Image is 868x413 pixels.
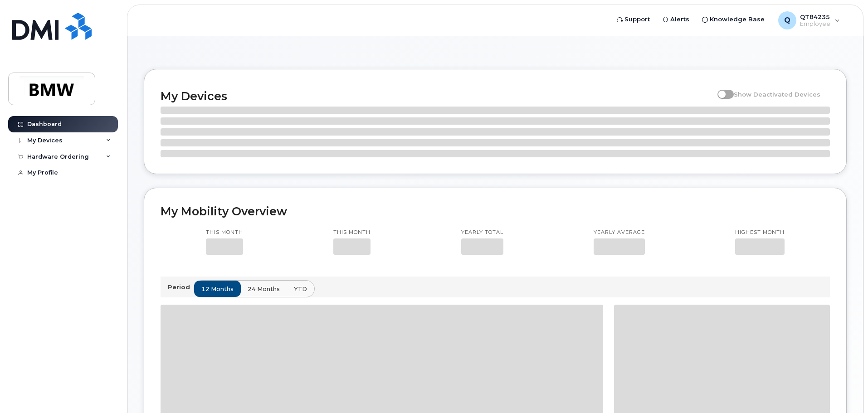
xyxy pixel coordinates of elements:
h2: My Mobility Overview [161,204,830,218]
p: Yearly total [461,229,503,236]
span: 24 months [248,285,280,293]
p: This month [206,229,243,236]
p: This month [333,229,371,236]
p: Yearly average [594,229,645,236]
span: Show Deactivated Devices [734,91,820,98]
p: Highest month [735,229,785,236]
h2: My Devices [161,89,713,103]
input: Show Deactivated Devices [717,86,725,93]
span: YTD [294,285,307,293]
p: Period [168,283,194,292]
